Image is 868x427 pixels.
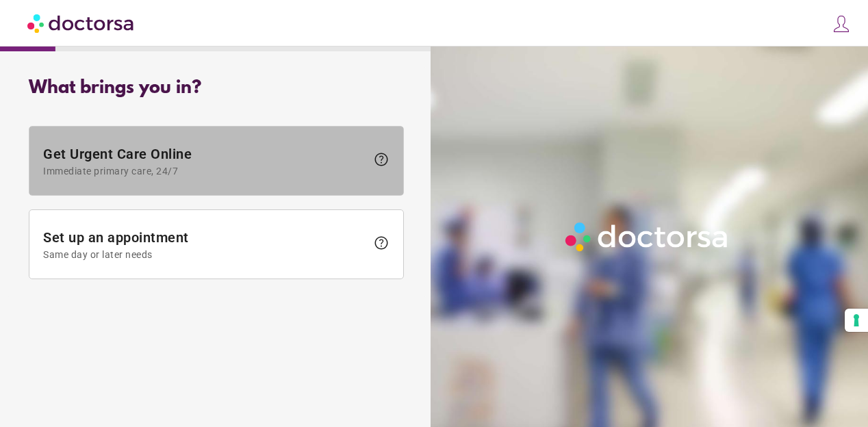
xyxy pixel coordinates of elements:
[27,8,136,38] img: Doctorsa.com
[43,249,366,260] span: Same day or later needs
[845,309,868,332] button: Your consent preferences for tracking technologies
[561,218,735,257] img: Logo-Doctorsa-trans-White-partial-flat.png
[29,78,404,99] div: What brings you in?
[832,14,851,34] img: icons8-customer-100.png
[43,229,366,260] span: Set up an appointment
[43,166,366,177] span: Immediate primary care, 24/7
[373,151,390,168] span: help
[373,235,390,251] span: help
[43,146,366,177] span: Get Urgent Care Online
